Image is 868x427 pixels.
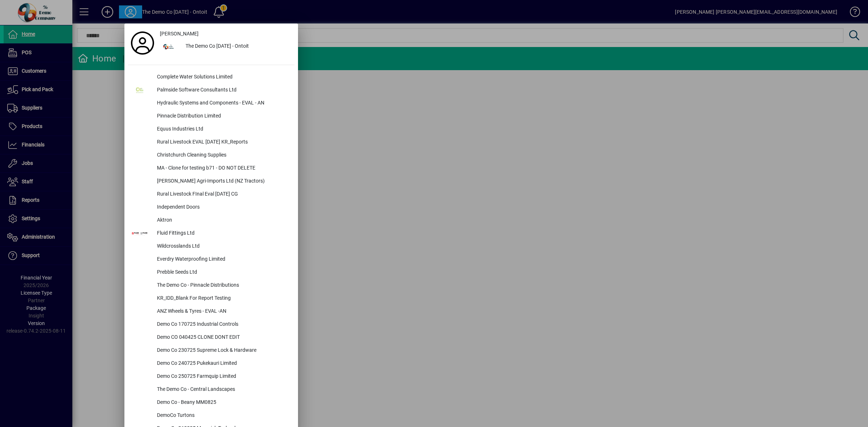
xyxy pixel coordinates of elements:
[151,97,294,110] div: Hydraulic Systems and Components - EVAL - AN
[151,162,294,175] div: MA - Clone for testing b71 - DO NOT DELETE
[128,71,294,84] button: Complete Water Solutions Limited
[151,253,294,266] div: Everdry Waterproofing Limited
[128,240,294,253] button: Wildcrosslands Ltd
[128,344,294,357] button: Demo Co 230725 Supreme Lock & Hardware
[151,214,294,227] div: Aktron
[151,71,294,84] div: Complete Water Solutions Limited
[151,396,294,409] div: Demo Co - Beany MM0825
[151,136,294,149] div: Rural Livestock EVAL [DATE] KR_Reports
[128,331,294,344] button: Demo CO 040425 CLONE DONT EDIT
[128,409,294,422] button: DemoCo Turtons
[151,188,294,201] div: Rural Livestock FInal Eval [DATE] CG
[151,370,294,383] div: Demo Co 250725 Farmquip Limited
[151,266,294,279] div: Prebble Seeds Ltd
[151,227,294,240] div: Fluid Fittings Ltd
[128,175,294,188] button: [PERSON_NAME] Agri-Imports Ltd (NZ Tractors)
[151,175,294,188] div: [PERSON_NAME] Agri-Imports Ltd (NZ Tractors)
[128,136,294,149] button: Rural Livestock EVAL [DATE] KR_Reports
[128,279,294,292] button: The Demo Co - Pinnacle Distributions
[128,97,294,110] button: Hydraulic Systems and Components - EVAL - AN
[128,110,294,123] button: Pinnacle Distribution Limited
[180,40,294,53] div: The Demo Co [DATE] - Ontoit
[128,292,294,305] button: KR_IDD_Blank For Report Testing
[128,396,294,409] button: Demo Co - Beany MM0825
[151,123,294,136] div: Equus Industries Ltd
[151,201,294,214] div: Independent Doors
[151,305,294,318] div: ANZ Wheels & Tyres - EVAL -AN
[128,305,294,318] button: ANZ Wheels & Tyres - EVAL -AN
[151,409,294,422] div: DemoCo Turtons
[128,357,294,370] button: Demo Co 240725 Pukekauri Limited
[128,37,157,50] a: Profile
[128,188,294,201] button: Rural Livestock FInal Eval [DATE] CG
[151,331,294,344] div: Demo CO 040425 CLONE DONT EDIT
[151,292,294,305] div: KR_IDD_Blank For Report Testing
[151,318,294,331] div: Demo Co 170725 Industrial Controls
[128,266,294,279] button: Prebble Seeds Ltd
[128,214,294,227] button: Aktron
[128,149,294,162] button: Christchurch Cleaning Supplies
[151,240,294,253] div: Wildcrosslands Ltd
[160,30,199,38] span: [PERSON_NAME]
[151,344,294,357] div: Demo Co 230725 Supreme Lock & Hardware
[128,370,294,383] button: Demo Co 250725 Farmquip Limited
[151,357,294,370] div: Demo Co 240725 Pukekauri Limited
[151,84,294,97] div: Palmside Software Consultants Ltd
[151,149,294,162] div: Christchurch Cleaning Supplies
[151,110,294,123] div: Pinnacle Distribution Limited
[128,162,294,175] button: MA - Clone for testing b71 - DO NOT DELETE
[128,318,294,331] button: Demo Co 170725 Industrial Controls
[128,253,294,266] button: Everdry Waterproofing Limited
[151,383,294,396] div: The Demo Co - Central Landscapes
[128,227,294,240] button: Fluid Fittings Ltd
[157,40,294,53] button: The Demo Co [DATE] - Ontoit
[128,84,294,97] button: Palmside Software Consultants Ltd
[157,27,294,40] a: [PERSON_NAME]
[128,123,294,136] button: Equus Industries Ltd
[151,279,294,292] div: The Demo Co - Pinnacle Distributions
[128,383,294,396] button: The Demo Co - Central Landscapes
[128,201,294,214] button: Independent Doors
